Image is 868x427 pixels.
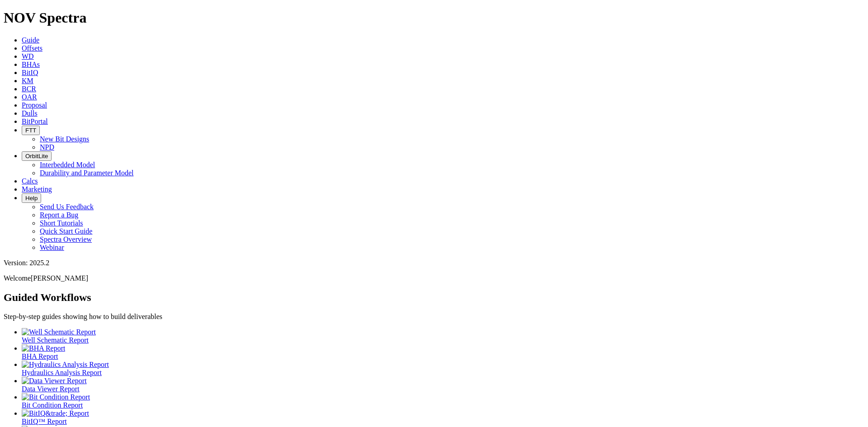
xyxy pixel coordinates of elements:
a: Bit Condition Report Bit Condition Report [22,393,864,409]
span: Well Schematic Report [22,336,89,344]
span: BitIQ™ Report [22,418,67,425]
button: FTT [22,126,40,135]
a: Hydraulics Analysis Report Hydraulics Analysis Report [22,361,864,376]
span: [PERSON_NAME] [31,274,88,282]
a: OAR [22,93,37,101]
a: Quick Start Guide [40,227,92,235]
a: Well Schematic Report Well Schematic Report [22,328,864,344]
img: Data Viewer Report [22,377,87,385]
span: OrbitLite [25,153,48,160]
img: Bit Condition Report [22,393,90,401]
p: Step-by-step guides showing how to build deliverables [4,313,864,321]
a: KM [22,77,33,84]
p: Welcome [4,274,864,282]
h2: Guided Workflows [4,291,864,304]
a: Spectra Overview [40,235,92,243]
a: Data Viewer Report Data Viewer Report [22,377,864,393]
a: Short Tutorials [40,219,83,227]
button: Help [22,193,41,203]
a: BCR [22,85,36,93]
span: BHA Report [22,352,58,360]
span: FTT [25,127,36,134]
a: BitPortal [22,117,48,125]
span: Bit Condition Report [22,401,83,409]
a: Dulls [22,109,38,117]
img: Hydraulics Analysis Report [22,361,109,369]
a: Guide [22,36,39,44]
a: BitIQ [22,69,38,76]
a: BHAs [22,61,40,68]
img: BHA Report [22,344,65,352]
a: Webinar [40,244,64,251]
a: Offsets [22,44,42,52]
img: BitIQ&trade; Report [22,409,89,418]
img: Well Schematic Report [22,328,96,336]
a: Calcs [22,177,38,185]
a: New Bit Designs [40,135,89,143]
a: WD [22,52,34,60]
a: Send Us Feedback [40,203,94,211]
div: Version: 2025.2 [4,259,864,267]
h1: NOV Spectra [4,9,864,26]
a: BHA Report BHA Report [22,344,864,360]
a: BitIQ&trade; Report BitIQ™ Report [22,409,864,425]
span: Hydraulics Analysis Report [22,369,102,376]
a: Durability and Parameter Model [40,169,134,177]
button: OrbitLite [22,151,52,161]
a: Proposal [22,101,47,109]
a: Report a Bug [40,211,78,219]
span: Data Viewer Report [22,385,80,393]
a: Marketing [22,185,52,193]
a: NPD [40,143,54,151]
span: Help [25,195,38,202]
a: Interbedded Model [40,161,95,169]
